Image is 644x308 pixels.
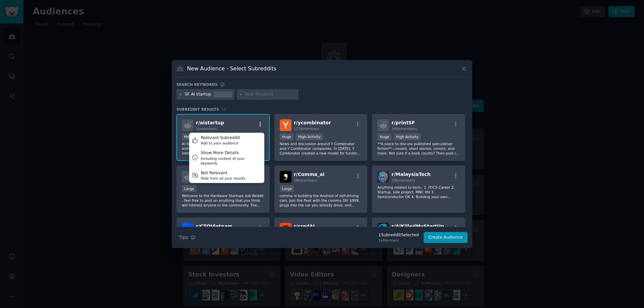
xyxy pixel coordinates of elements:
[201,170,246,176] div: Not Relevant
[179,234,188,241] span: Tips
[245,91,296,98] input: New Keyword
[201,141,240,145] div: Add to your audience
[294,224,315,229] span: r/ credAI
[280,119,291,131] img: ycombinator
[294,127,319,131] span: 137k members
[391,172,430,177] span: r/ MalaysiaTech
[182,223,194,235] img: CTOVietnam
[176,107,219,112] span: Subreddit Results
[201,176,246,181] div: Hide from all your results
[294,120,331,125] span: r/ ycombinator
[196,120,224,125] span: r/ aistartup
[377,141,460,156] p: **A place to discuss published speculative fiction**—novels, short stories, comics, and more. Not...
[377,185,460,199] p: Anything related to tech:- 1. IT/CS Career 2. Startup, side project, MNC life 3. Semiconductor OK...
[296,133,323,140] div: High Activity
[294,172,325,177] span: r/ Comma_ai
[182,193,264,207] p: Welcome to the Hardware Startups sub-Reddit - feel free to post on anything that you think will i...
[196,224,232,229] span: r/ CTOVietnam
[185,91,211,98] div: SF AI startup
[280,193,362,207] p: comma is building the Android of self-driving cars. Join the fleet with the comma 3X! $999, plugs...
[201,150,262,156] div: Show More Details
[377,171,389,183] img: MalaysiaTech
[182,185,197,192] div: Large
[182,141,264,156] p: AI Startup - Place to share ideas, experience and thoughts about applied artificial intelligence.
[187,65,276,72] h3: New Audience - Select Subreddits
[378,232,419,238] div: 1 Subreddit Selected
[280,223,291,235] img: credAI
[176,232,198,243] button: Tips
[377,133,391,140] div: Huge
[221,107,226,111] span: 10
[391,178,415,182] span: 230 members
[201,135,240,141] div: Relevant Subreddit
[378,238,419,243] div: 1k Members
[391,127,417,131] span: 340k members
[280,133,294,140] div: Huge
[391,120,415,125] span: r/ printSF
[280,141,362,156] p: News and discussion around Y Combinator and Y Combinator companies. In [DATE], Y Combinator creat...
[294,178,317,182] span: 16k members
[377,223,389,235] img: AiKilledMyStartUp
[391,224,444,229] span: r/ AiKilledMyStartUp
[424,232,468,243] button: Create Audience
[280,171,291,183] img: Comma_ai
[196,127,217,131] span: 1k members
[176,82,218,87] h3: Search keywords
[394,133,421,140] div: High Activity
[182,133,209,140] div: Medium Size
[280,185,294,192] div: Large
[201,156,262,166] div: Including context of your keywords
